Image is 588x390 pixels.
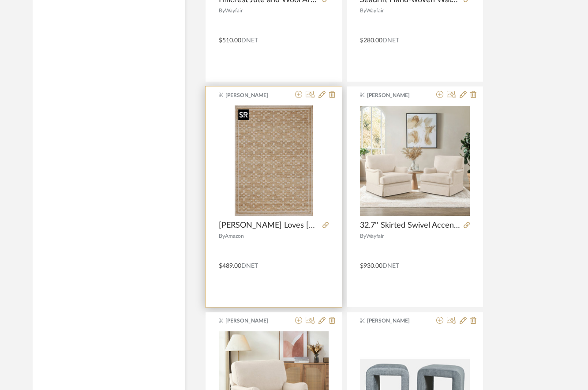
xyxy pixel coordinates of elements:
[235,105,313,216] img: Loloi Chris Loves Julia Judy Collection JUD-07 Natural/Ivory 8'-6" x 11'-6" Area Rug
[241,263,258,269] span: DNET
[360,8,366,13] span: By
[360,106,470,216] img: 32.7'' Skirted Swivel Accent Arm Chair For Living Room, Bedroom (Set of 2)
[360,105,470,216] div: 0
[219,233,225,239] span: By
[219,263,241,269] span: $489.00
[360,263,382,269] span: $930.00
[225,317,281,325] span: [PERSON_NAME]
[225,233,244,239] span: Amazon
[225,91,281,99] span: [PERSON_NAME]
[219,105,329,216] div: 0
[382,263,399,269] span: DNET
[360,37,382,44] span: $280.00
[366,8,384,13] span: Wayfair
[367,317,423,325] span: [PERSON_NAME]
[360,221,460,230] span: 32.7'' Skirted Swivel Accent Arm Chair For Living Room, Bedroom (Set of 2)
[367,91,423,99] span: [PERSON_NAME]
[241,37,258,44] span: DNET
[360,233,366,239] span: By
[382,37,399,44] span: DNET
[219,37,241,44] span: $510.00
[366,233,384,239] span: Wayfair
[225,8,243,13] span: Wayfair
[219,221,319,230] span: [PERSON_NAME] Loves [PERSON_NAME] Collection JUD-07 Natural/Ivory 8'-6" x 11'-6" Area Rug
[219,8,225,13] span: By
